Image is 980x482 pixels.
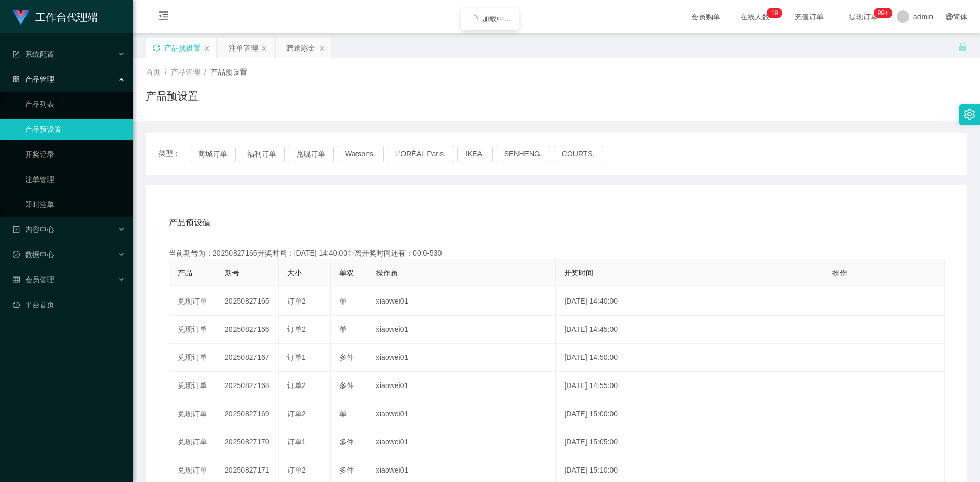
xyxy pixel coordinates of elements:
a: 产品列表 [25,94,125,115]
h1: 产品预设置 [146,88,198,104]
td: xiaowei01 [367,428,556,456]
span: 产品预设值 [169,216,211,229]
span: 充值订单 [789,13,829,20]
td: [DATE] 14:45:00 [556,316,824,344]
a: 即时注单 [25,194,125,215]
span: 会员管理 [13,275,54,284]
span: 产品管理 [171,68,200,76]
i: 图标: close [204,45,210,52]
td: [DATE] 14:55:00 [556,372,824,400]
i: 图标: menu-fold [146,1,181,34]
span: 多件 [339,466,354,474]
span: 多件 [339,381,354,390]
button: SENHENG. [496,146,550,162]
button: Watsons. [337,146,384,162]
i: 图标: table [13,276,20,283]
i: 图标: check-circle-o [13,251,20,258]
span: 提现订单 [843,13,883,20]
span: 单 [339,409,347,418]
td: 20250827169 [216,400,279,428]
td: 兑现订单 [169,287,216,316]
button: 福利订单 [239,146,285,162]
td: 兑现订单 [169,316,216,344]
sup: 978 [874,8,892,18]
i: 图标: form [13,51,20,58]
a: 图标: dashboard平台首页 [13,294,125,315]
span: 单 [339,325,347,333]
button: COURTS. [554,146,603,162]
td: xiaowei01 [367,372,556,400]
button: IKEA. [457,146,493,162]
span: 内容中心 [13,225,54,234]
button: 兑现订单 [288,146,334,162]
span: / [165,68,167,76]
span: 操作 [832,269,847,277]
td: xiaowei01 [367,316,556,344]
span: 期号 [225,269,239,277]
td: 20250827170 [216,428,279,456]
p: 1 [771,8,775,18]
i: 图标: close [261,45,267,52]
span: 多件 [339,438,354,446]
span: 大小 [287,269,302,277]
a: 工作台代理端 [13,13,98,21]
td: 20250827167 [216,344,279,372]
button: 商城订单 [190,146,236,162]
span: 订单2 [287,297,306,305]
span: 系统配置 [13,50,54,58]
span: 开奖时间 [564,269,593,277]
span: 订单2 [287,381,306,390]
span: 单 [339,297,347,305]
td: xiaowei01 [367,400,556,428]
i: icon: loading [470,15,478,23]
td: xiaowei01 [367,344,556,372]
p: 9 [775,8,778,18]
span: 订单1 [287,353,306,362]
i: 图标: appstore-o [13,76,20,83]
td: 20250827168 [216,372,279,400]
span: 数据中心 [13,250,54,259]
span: 首页 [146,68,161,76]
i: 图标: global [946,13,953,20]
span: 产品预设置 [211,68,247,76]
span: 加载中... [482,15,510,23]
i: 图标: setting [964,109,975,120]
span: 操作员 [376,269,398,277]
span: 产品管理 [13,75,54,83]
span: 在线人数 [735,13,775,20]
span: 订单1 [287,438,306,446]
sup: 19 [767,8,782,18]
td: 兑现订单 [169,428,216,456]
a: 开奖记录 [25,144,125,165]
span: 类型： [158,146,190,162]
span: 订单2 [287,466,306,474]
i: 图标: sync [153,44,160,52]
span: 单双 [339,269,354,277]
img: logo.9652507e.png [13,10,29,25]
h1: 工作台代理端 [35,1,98,34]
div: 注单管理 [229,38,258,58]
td: [DATE] 15:05:00 [556,428,824,456]
div: 当前期号为：20250827165开奖时间：[DATE] 14:40:00距离开奖时间还有：00:0-530 [169,248,945,259]
i: 图标: profile [13,226,20,233]
div: 产品预设置 [164,38,201,58]
td: 20250827166 [216,316,279,344]
td: 兑现订单 [169,344,216,372]
td: [DATE] 14:40:00 [556,287,824,316]
span: 多件 [339,353,354,362]
td: [DATE] 14:50:00 [556,344,824,372]
i: 图标: close [318,45,325,52]
a: 产品预设置 [25,119,125,140]
div: 赠送彩金 [286,38,315,58]
button: L'ORÉAL Paris. [387,146,454,162]
span: 订单2 [287,409,306,418]
span: / [204,68,206,76]
span: 订单2 [287,325,306,333]
td: [DATE] 15:00:00 [556,400,824,428]
td: xiaowei01 [367,287,556,316]
td: 兑现订单 [169,400,216,428]
td: 兑现订单 [169,372,216,400]
a: 注单管理 [25,169,125,190]
span: 产品 [178,269,192,277]
td: 20250827165 [216,287,279,316]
